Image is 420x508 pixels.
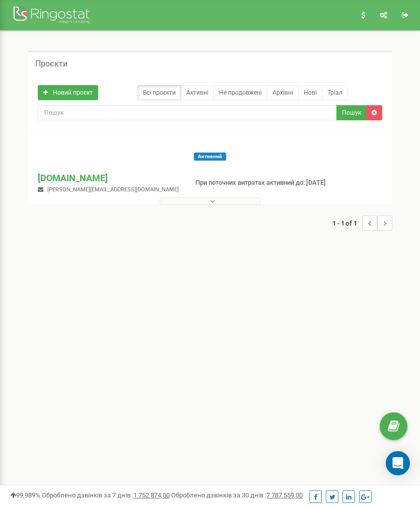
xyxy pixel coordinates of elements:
[133,491,170,499] u: 1 752 874,00
[267,85,299,100] a: Архівні
[195,178,326,188] p: При поточних витратах активний до: [DATE]
[332,215,362,231] span: 1 - 1 of 1
[38,172,179,185] p: [DOMAIN_NAME]
[181,85,214,100] a: Активні
[322,85,348,100] a: Тріал
[214,85,267,100] a: Не продовжені
[386,451,410,475] div: Open Intercom Messenger
[42,491,170,499] span: Оброблено дзвінків за 7 днів :
[10,491,40,499] span: 99,989%
[137,85,181,100] a: Всі проєкти
[38,85,98,100] a: Новий проєкт
[35,59,67,68] h5: Проєкти
[194,153,226,161] span: Активний
[266,491,303,499] u: 7 787 559,00
[298,85,322,100] a: Нові
[38,105,337,120] input: Пошук
[332,205,392,241] nav: ...
[47,186,179,193] span: [PERSON_NAME][EMAIL_ADDRESS][DOMAIN_NAME]
[336,105,367,120] button: Пошук
[171,491,303,499] span: Оброблено дзвінків за 30 днів :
